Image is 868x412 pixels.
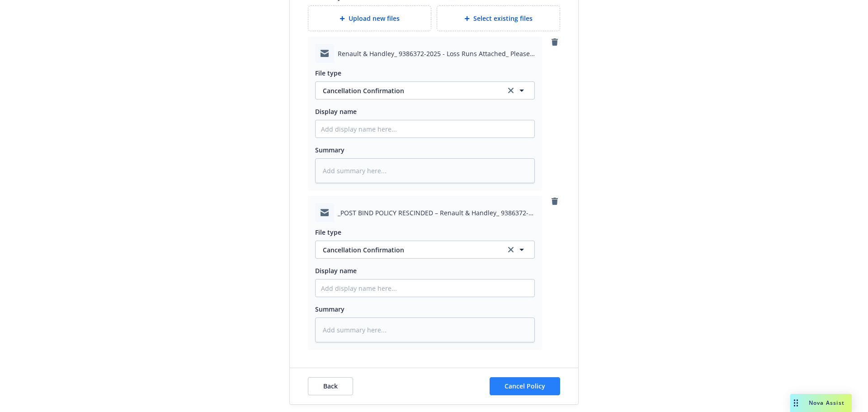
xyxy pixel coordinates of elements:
span: Cancellation Confirmation [323,86,497,95]
input: Add display name here... [316,120,534,137]
a: remove [549,196,560,207]
div: Upload new files [308,5,431,31]
button: Nova Assist [790,394,852,412]
button: Back [308,377,353,395]
span: Upload new files [349,14,400,23]
a: clear selection [505,244,516,255]
button: Cancellation Confirmationclear selection [315,241,535,259]
span: Renault & Handley_ 9386372-2025 - Loss Runs Attached_ Please Provide Payment Link.msg [338,49,535,58]
span: Nova Assist [809,399,844,407]
input: Add display name here... [316,279,534,297]
span: _POST BIND POLICY RESCINDED – Renault & Handley_ 9386372-2025 .msg [338,208,535,218]
span: Display name [315,107,357,116]
span: Back [323,382,338,390]
span: Summary [315,305,344,313]
span: Summary [315,146,344,154]
span: File type [315,228,341,237]
div: Drag to move [790,394,802,412]
button: Cancellation Confirmationclear selection [315,81,535,99]
button: Cancel Policy [490,377,560,395]
span: Cancellation Confirmation [323,245,497,255]
span: Display name [315,266,357,275]
span: File type [315,69,341,77]
span: Cancel Policy [505,382,545,390]
a: remove [549,37,560,47]
div: Select existing files [437,5,560,31]
span: Select existing files [473,14,533,23]
a: clear selection [505,85,516,96]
